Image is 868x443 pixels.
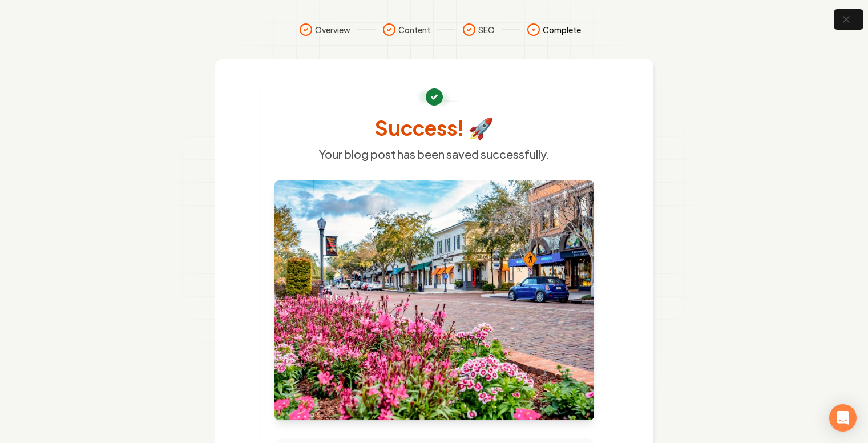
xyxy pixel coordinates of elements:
h1: Success! 🚀 [274,116,594,139]
span: Content [398,24,430,35]
span: Overview [315,24,350,35]
div: Open Intercom Messenger [829,404,857,432]
p: Your blog post has been saved successfully. [274,146,594,162]
span: Complete [543,24,581,35]
span: SEO [478,24,495,35]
